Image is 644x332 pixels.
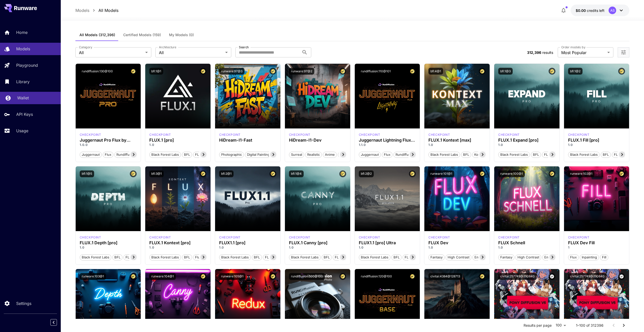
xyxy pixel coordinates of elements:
p: Results per page [524,323,552,328]
a: All Models [98,7,118,13]
div: HiDream Fast [219,132,241,137]
button: Environment [542,254,566,260]
button: BFL [531,151,541,158]
button: High Contrast [446,254,471,260]
button: BFL [182,151,192,158]
span: BFL [322,255,331,260]
p: 1.0 [498,143,555,147]
button: Certified Model – Vetted for best performance and includes a commercial license. [549,68,555,75]
button: Flux [568,254,579,260]
h3: HiDream-I1-Fast [219,138,276,143]
button: Certified Model – Vetted for best performance and includes a commercial license. [269,68,276,75]
span: Kontext [472,152,488,157]
button: runware:104@1 [149,273,176,280]
span: FLUX.1 Expand [pro] [542,152,578,157]
button: Certified Model – Vetted for best performance and includes a commercial license. [549,170,555,177]
button: Verified working [549,273,555,280]
button: Inpainting [580,254,599,260]
div: fluxpro [149,132,171,137]
div: Collapse sidebar [54,318,61,327]
span: Fill [600,255,608,260]
h3: Juggernaut Pro Flux by RunDiffusion [80,138,137,143]
span: Black Forest Labs [429,152,460,157]
button: Environment [472,254,496,260]
button: civitai:257749@290640 [498,273,537,280]
button: runware:101@1 [428,170,454,177]
button: Black Forest Labs [149,151,181,158]
button: Photographic [219,151,244,158]
button: Certified Model – Vetted for best performance and includes a commercial license. [618,170,625,177]
p: checkpoint [219,132,241,137]
p: checkpoint [428,235,450,240]
button: BFL [322,254,332,260]
h3: FLUX.1 Canny [pro] [289,240,346,245]
button: Certified Model – Vetted for best performance and includes a commercial license. [130,273,137,280]
p: checkpoint [568,132,590,137]
span: credits left [587,8,605,13]
span: FLUX.1 [pro] [193,152,216,157]
button: rundiffusion [393,151,417,158]
span: Certified Models (159) [123,33,161,37]
button: Black Forest Labs [498,151,530,158]
button: BFL [601,151,611,158]
p: 1.0 [219,245,276,250]
p: 1 [568,245,625,250]
h3: FLUX1.1 [pro] Ultra [359,240,416,245]
p: checkpoint [80,132,101,137]
p: 1.0 [568,143,625,147]
div: FLUX.1 D [80,132,101,137]
div: FLUX.1 D [428,235,450,240]
button: Black Forest Labs [359,254,390,260]
div: FLUX.1 Expand [pro] [498,138,555,143]
button: runware:105@1 [219,273,245,280]
h3: FLUX.1 [pro] [149,138,206,143]
button: FLUX1.1 [pro] [263,254,288,260]
button: rundiffusion [114,151,138,158]
button: Certified Model – Vetted for best performance and includes a commercial license. [618,68,625,75]
div: FLUX Dev Fill [568,240,625,245]
span: Anime [323,152,337,157]
h3: FLUX.1 Kontext [pro] [149,240,206,245]
div: fluxpro [219,235,241,240]
label: Search [239,45,249,49]
span: All [79,50,143,56]
span: 312,396 [527,50,541,55]
button: runware:102@1 [568,170,594,177]
button: Certified Model – Vetted for best performance and includes a commercial license. [269,170,276,177]
div: fluxpro [289,235,310,240]
nav: breadcrumb [75,7,118,13]
button: juggernaut [359,151,381,158]
span: results [542,50,553,55]
p: 1.0 [289,245,346,250]
button: Certified Model – Vetted for best performance and includes a commercial license. [479,68,486,75]
span: BFL [601,152,611,157]
button: bfl:2@1 [219,170,234,177]
h3: FLUX.1 Fill [pro] [568,138,625,143]
button: Digital Painting [245,151,272,158]
span: Surreal [289,152,304,157]
span: Black Forest Labs [150,255,181,260]
p: API Keys [16,111,33,117]
button: rundiffusion:130@100 [80,68,115,75]
button: Certified Model – Vetted for best performance and includes a commercial license. [200,273,206,280]
span: BFL [182,152,192,157]
button: FLUX.1 Canny [pro] [333,254,367,260]
span: Most Popular [561,50,605,56]
div: FLUX.1 S [498,235,520,240]
button: flux [103,151,113,158]
button: Certified Model – Vetted for best performance and includes a commercial license. [339,273,346,280]
button: bfl:1@2 [568,68,583,75]
p: Wallet [17,95,29,101]
button: Anime [323,151,337,158]
p: 1.0 [359,245,416,250]
button: civitai:257749@290640 [568,273,607,280]
button: High Contrast [515,254,541,260]
button: Certified Model – Vetted for best performance and includes a commercial license. [479,170,486,177]
p: checkpoint [498,132,520,137]
p: Playground [16,62,38,68]
button: Stylized [338,151,354,158]
p: checkpoint [359,235,380,240]
p: 1.0.0 [80,143,137,147]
